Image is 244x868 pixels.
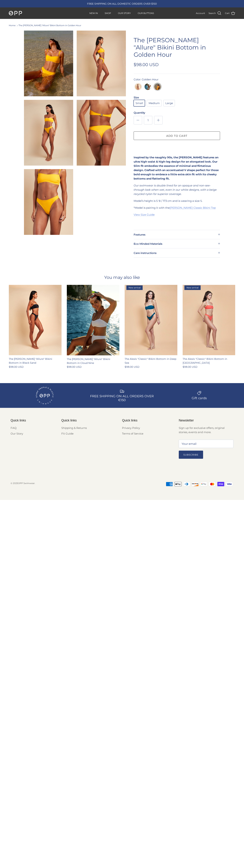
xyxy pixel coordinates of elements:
[118,419,147,461] div: Secondary
[179,451,203,459] button: Subscribe
[183,357,235,365] div: The Alexis "Classic" Bikini Bottom in [GEOGRAPHIC_DATA]
[86,394,158,402] div: FREE SHIPPING ON ALL ORDERS OVER €150
[209,11,221,16] a: Search
[134,62,159,67] span: $98.00 USD
[134,248,220,257] summary: Care instructions
[134,37,220,58] h1: The [PERSON_NAME] "Allure" Bikini Bottom in Golden Hour
[67,365,82,369] span: $98.00 USD
[145,83,151,92] img: Cloud Nine
[149,102,160,104] span: Medium
[9,24,235,27] nav: Breadcrumbs
[11,426,17,430] a: FAQ
[134,131,220,140] button: Add to cart
[196,11,205,15] a: Account
[179,426,233,434] p: Sign up for exclusive offers, original stories, events and more.
[135,8,157,19] a: OUR BUTTONS
[136,102,143,104] span: Small
[134,77,220,82] div: Color: Golden Hour
[125,365,139,369] span: $98.00 USD
[183,365,197,369] span: $98.00 USD
[153,83,162,91] a: Golden Hour
[134,239,220,248] summary: Eco Minded Materials
[134,230,220,239] summary: Features
[225,11,230,15] span: Cart
[102,8,114,19] a: SHOP
[11,482,35,485] span: © 2025 .
[134,116,142,124] a: Decrease quantity
[122,419,143,423] div: Quick links
[9,357,62,365] div: The [PERSON_NAME] "Allure" Bikini Bottom in Black Sand
[154,116,163,124] a: Increase quantity
[53,8,191,19] div: Primary
[209,11,216,15] span: Search
[225,11,235,16] a: Cart
[179,419,233,423] div: Newsletter
[125,357,177,369] a: The Alexis "Classic" Bikini Bottom in Deep Sea $98.00 USD
[77,169,126,235] video: The Alexis "Allure" Bikini Bottom in Golden Hour
[134,83,143,91] a: Black Sand
[134,184,217,196] span: Our swimwear is double lined for an opaque and non-see-through look when wet, even in our white d...
[11,432,23,435] a: Our Story
[19,24,81,27] a: The [PERSON_NAME] "Allure" Bikini Bottom in Golden Hour
[18,482,35,485] a: OPP Swimwear
[115,8,134,19] a: OUR STORY
[154,83,161,92] img: Golden Hour
[144,116,152,124] input: Quantity
[134,96,139,99] legend: Size
[192,396,207,400] div: Gift cards
[72,2,173,5] div: FREE SHIPPING ON ALL DOMESTIC ORDERS OVER $150
[67,357,120,365] div: The [PERSON_NAME] "Allure" Bikini Bottom in Cloud Nine
[170,206,216,209] a: [PERSON_NAME] Classic Bikini Top
[134,206,170,209] span: *Model is pairing it with the
[134,111,220,115] label: Quantity
[122,426,140,430] a: Privacy Policy
[179,440,233,448] input: Email
[61,426,87,430] a: Shipping & Returns
[135,83,141,92] img: Black Sand
[67,357,120,369] a: The [PERSON_NAME] "Allure" Bikini Bottom in Cloud Nine $98.00 USD
[86,8,101,19] a: NEW IN
[61,432,74,435] a: Fit Guide
[61,419,87,423] div: Quick links
[183,357,235,369] a: The Alexis "Classic" Bikini Bottom in [GEOGRAPHIC_DATA] $98.00 USD
[125,357,177,365] div: The Alexis "Classic" Bikini Bottom in Deep Sea
[134,199,202,203] span: Model’s height is 5 '8 / 173 cm and is wearing a size S.
[9,357,62,369] a: The [PERSON_NAME] "Allure" Bikini Bottom in Black Sand $98.00 USD
[143,83,152,91] a: Cloud Nine
[9,275,235,280] h4: You may also like
[58,419,90,461] div: Secondary
[9,11,22,16] img: OPP Swimwear
[11,419,26,423] div: Quick links
[165,102,173,104] span: Large
[122,432,143,435] a: Terms of Service
[134,156,219,180] b: Inspired by the naughty 90s, the [PERSON_NAME] features an ultra high waist & high-leg design for...
[134,213,155,216] a: View Size Guide
[9,365,24,369] span: $98.00 USD
[7,419,29,461] div: Secondary
[9,24,16,27] a: Home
